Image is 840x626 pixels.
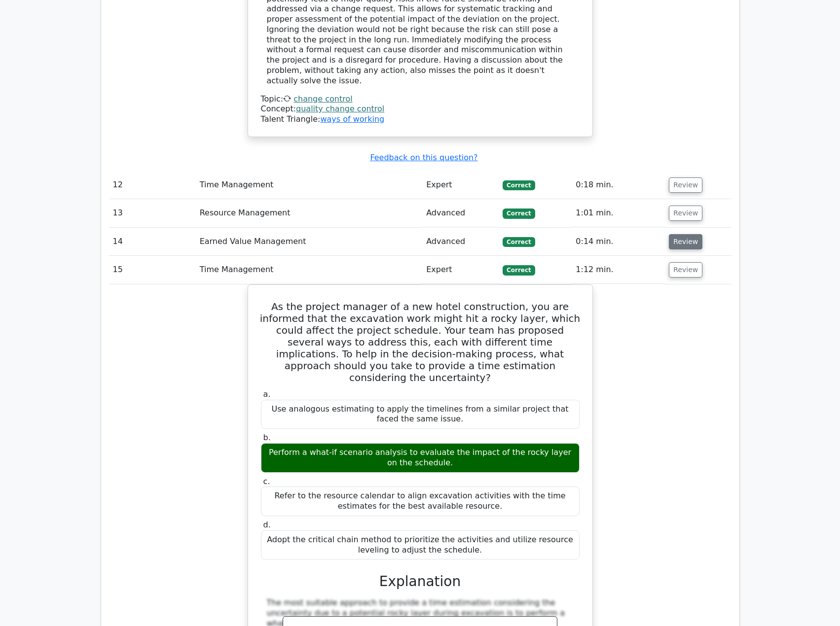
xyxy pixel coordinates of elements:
[261,443,580,473] div: Perform a what-if scenario analysis to evaluate the impact of the rocky layer on the schedule.
[109,199,196,227] td: 13
[422,256,499,284] td: Expert
[109,228,196,256] td: 14
[422,171,499,199] td: Expert
[572,256,665,284] td: 1:12 min.
[261,94,580,104] div: Topic:
[263,477,270,486] span: c.
[503,237,535,247] span: Correct
[503,180,535,190] span: Correct
[261,94,580,125] div: Talent Triangle:
[669,262,702,278] button: Review
[669,177,702,193] button: Review
[263,389,271,399] span: a.
[261,487,580,516] div: Refer to the resource calendar to align excavation activities with the time estimates for the bes...
[503,209,535,218] span: Correct
[267,573,574,590] h3: Explanation
[263,520,271,529] span: d.
[261,530,580,560] div: Adopt the critical chain method to prioritize the activities and utilize resource leveling to adj...
[572,228,665,256] td: 0:14 min.
[669,206,702,221] button: Review
[669,234,702,249] button: Review
[503,265,535,275] span: Correct
[422,228,499,256] td: Advanced
[196,199,422,227] td: Resource Management
[370,153,477,162] a: Feedback on this question?
[196,228,422,256] td: Earned Value Management
[260,301,581,383] h5: As the project manager of a new hotel construction, you are informed that the excavation work mig...
[263,433,271,442] span: b.
[572,199,665,227] td: 1:01 min.
[109,256,196,284] td: 15
[296,104,384,113] a: quality change control
[196,256,422,284] td: Time Management
[261,104,580,114] div: Concept:
[320,114,384,124] a: ways of working
[422,199,499,227] td: Advanced
[261,400,580,429] div: Use analogous estimating to apply the timelines from a similar project that faced the same issue.
[572,171,665,199] td: 0:18 min.
[196,171,422,199] td: Time Management
[109,171,196,199] td: 12
[293,94,352,104] a: change control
